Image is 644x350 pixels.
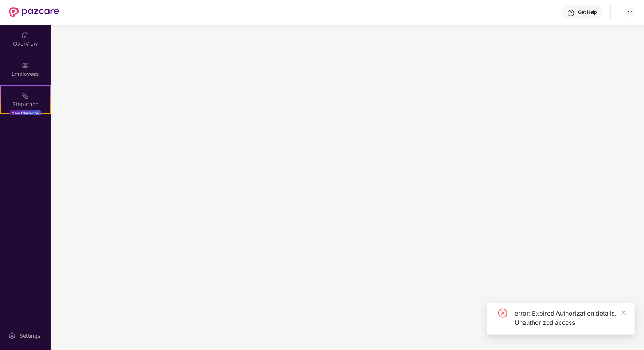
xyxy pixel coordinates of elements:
[578,9,597,15] div: Get Help
[21,92,29,100] img: svg+xml;base64,PHN2ZyB4bWxucz0iaHR0cDovL3d3dy53My5vcmcvMjAwMC9zdmciIHdpZHRoPSIyMSIgaGVpZ2h0PSIyMC...
[17,332,43,340] div: Settings
[9,7,59,17] img: New Pazcare Logo
[21,31,29,39] img: svg+xml;base64,PHN2ZyBpZD0iSG9tZSIgeG1sbnM9Imh0dHA6Ly93d3cudzMub3JnLzIwMDAvc3ZnIiB3aWR0aD0iMjAiIG...
[515,309,626,327] div: error: Expired Authorization details, Unauthorized access
[627,9,633,15] img: svg+xml;base64,PHN2ZyBpZD0iRHJvcGRvd24tMzJ4MzIiIHhtbG5zPSJodHRwOi8vd3d3LnczLm9yZy8yMDAwL3N2ZyIgd2...
[21,62,29,69] img: svg+xml;base64,PHN2ZyBpZD0iRW1wbG95ZWVzIiB4bWxucz0iaHR0cDovL3d3dy53My5vcmcvMjAwMC9zdmciIHdpZHRoPS...
[1,100,50,108] div: Stepathon
[567,9,575,17] img: svg+xml;base64,PHN2ZyBpZD0iSGVscC0zMngzMiIgeG1sbnM9Imh0dHA6Ly93d3cudzMub3JnLzIwMDAvc3ZnIiB3aWR0aD...
[9,110,41,116] div: New Challenge
[8,332,16,340] img: svg+xml;base64,PHN2ZyBpZD0iU2V0dGluZy0yMHgyMCIgeG1sbnM9Imh0dHA6Ly93d3cudzMub3JnLzIwMDAvc3ZnIiB3aW...
[621,310,626,316] span: close
[498,309,507,318] span: close-circle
